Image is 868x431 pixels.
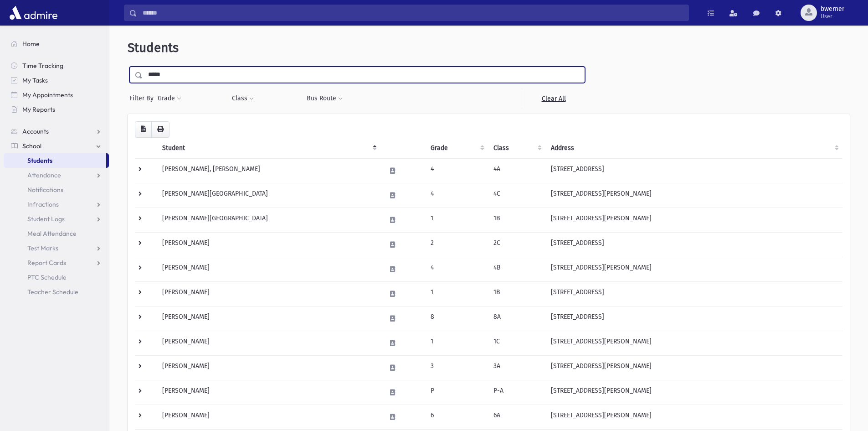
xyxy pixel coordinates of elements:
[488,405,545,429] td: 6A
[522,90,585,107] a: Clear All
[4,102,109,117] a: My Reports
[128,40,179,55] span: Students
[425,138,488,159] th: Grade: activate to sort column ascending
[488,158,545,183] td: 4A
[7,4,60,22] img: AdmirePro
[129,93,157,103] span: Filter By
[157,331,380,355] td: [PERSON_NAME]
[488,380,545,405] td: P-A
[425,183,488,208] td: 4
[425,281,488,306] td: 1
[4,270,109,285] a: PTC Schedule
[4,124,109,139] a: Accounts
[4,212,109,226] a: Student Logs
[137,5,688,21] input: Search
[231,90,254,107] button: Class
[4,285,109,299] a: Teacher Schedule
[306,90,343,107] button: Bus Route
[488,306,545,331] td: 8A
[27,244,58,252] span: Test Marks
[4,36,109,51] a: Home
[157,306,380,331] td: [PERSON_NAME]
[425,306,488,331] td: 8
[157,281,380,306] td: [PERSON_NAME]
[4,241,109,255] a: Test Marks
[22,91,73,99] span: My Appointments
[425,208,488,232] td: 1
[157,208,380,232] td: [PERSON_NAME][GEOGRAPHIC_DATA]
[425,158,488,183] td: 4
[157,158,380,183] td: [PERSON_NAME], [PERSON_NAME]
[4,153,106,168] a: Students
[157,138,380,159] th: Student: activate to sort column descending
[4,255,109,270] a: Report Cards
[27,215,65,223] span: Student Logs
[425,232,488,257] td: 2
[545,138,842,159] th: Address: activate to sort column ascending
[27,171,61,179] span: Attendance
[157,380,380,405] td: [PERSON_NAME]
[425,331,488,355] td: 1
[821,13,844,20] span: User
[425,257,488,281] td: 4
[4,139,109,153] a: School
[545,331,842,355] td: [STREET_ADDRESS][PERSON_NAME]
[545,257,842,281] td: [STREET_ADDRESS][PERSON_NAME]
[545,183,842,208] td: [STREET_ADDRESS][PERSON_NAME]
[4,197,109,212] a: Infractions
[27,156,52,165] span: Students
[488,355,545,380] td: 3A
[488,281,545,306] td: 1B
[4,58,109,73] a: Time Tracking
[545,158,842,183] td: [STREET_ADDRESS]
[4,168,109,182] a: Attendance
[157,405,380,429] td: [PERSON_NAME]
[488,208,545,232] td: 1B
[151,121,169,138] button: Print
[488,232,545,257] td: 2C
[545,380,842,405] td: [STREET_ADDRESS][PERSON_NAME]
[22,76,48,84] span: My Tasks
[545,281,842,306] td: [STREET_ADDRESS]
[425,380,488,405] td: P
[425,405,488,429] td: 6
[545,306,842,331] td: [STREET_ADDRESS]
[22,127,49,135] span: Accounts
[157,90,182,107] button: Grade
[4,226,109,241] a: Meal Attendance
[27,229,77,238] span: Meal Attendance
[4,182,109,197] a: Notifications
[27,273,67,281] span: PTC Schedule
[27,186,63,194] span: Notifications
[157,355,380,380] td: [PERSON_NAME]
[488,257,545,281] td: 4B
[545,232,842,257] td: [STREET_ADDRESS]
[157,183,380,208] td: [PERSON_NAME][GEOGRAPHIC_DATA]
[27,288,78,296] span: Teacher Schedule
[22,105,55,114] span: My Reports
[488,183,545,208] td: 4C
[4,88,109,102] a: My Appointments
[425,355,488,380] td: 3
[488,331,545,355] td: 1C
[22,62,63,70] span: Time Tracking
[22,40,40,48] span: Home
[545,208,842,232] td: [STREET_ADDRESS][PERSON_NAME]
[157,257,380,281] td: [PERSON_NAME]
[821,5,844,13] span: bwerner
[157,232,380,257] td: [PERSON_NAME]
[545,355,842,380] td: [STREET_ADDRESS][PERSON_NAME]
[27,259,66,267] span: Report Cards
[135,121,152,138] button: CSV
[4,73,109,88] a: My Tasks
[22,142,41,150] span: School
[488,138,545,159] th: Class: activate to sort column ascending
[545,405,842,429] td: [STREET_ADDRESS][PERSON_NAME]
[27,200,59,208] span: Infractions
